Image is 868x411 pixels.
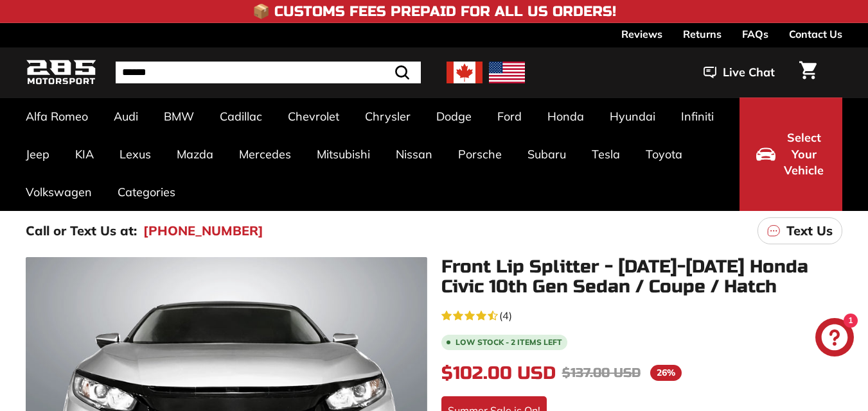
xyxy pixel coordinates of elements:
[445,135,515,173] a: Porsche
[441,362,556,384] span: $102.00 USD
[668,97,727,135] a: Infiniti
[782,130,826,179] span: Select Your Vehicle
[13,173,105,211] a: Volkswagen
[811,318,858,360] inbox-online-store-chat: Shopify online store chat
[789,23,842,45] a: Contact Us
[786,221,833,240] p: Text Us
[456,339,562,346] span: Low stock - 2 items left
[687,56,792,88] button: Live Chat
[484,97,535,135] a: Ford
[579,135,633,173] a: Tesla
[226,135,304,173] a: Mercedes
[143,221,263,240] a: [PHONE_NUMBER]
[101,97,151,135] a: Audi
[742,23,768,45] a: FAQs
[792,51,824,94] a: Cart
[116,62,421,83] input: Search
[740,97,842,211] button: Select Your Vehicle
[499,308,512,323] span: (4)
[207,97,275,135] a: Cadillac
[723,64,775,81] span: Live Chat
[304,135,383,173] a: Mitsubishi
[252,4,616,19] h4: 📦 Customs Fees Prepaid for All US Orders!
[621,23,662,45] a: Reviews
[383,135,445,173] a: Nissan
[633,135,695,173] a: Toyota
[535,97,597,135] a: Honda
[515,135,579,173] a: Subaru
[423,97,484,135] a: Dodge
[275,97,352,135] a: Chevrolet
[650,365,682,381] span: 26%
[164,135,226,173] a: Mazda
[62,135,107,173] a: KIA
[151,97,207,135] a: BMW
[13,135,62,173] a: Jeep
[441,306,843,323] a: 4.3 rating (4 votes)
[107,135,164,173] a: Lexus
[683,23,722,45] a: Returns
[13,97,101,135] a: Alfa Romeo
[26,221,137,240] p: Call or Text Us at:
[562,365,641,381] span: $137.00 USD
[757,217,842,244] a: Text Us
[441,257,843,297] h1: Front Lip Splitter - [DATE]-[DATE] Honda Civic 10th Gen Sedan / Coupe / Hatch
[597,97,668,135] a: Hyundai
[352,97,423,135] a: Chrysler
[26,58,96,88] img: Logo_285_Motorsport_areodynamics_components
[105,173,188,211] a: Categories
